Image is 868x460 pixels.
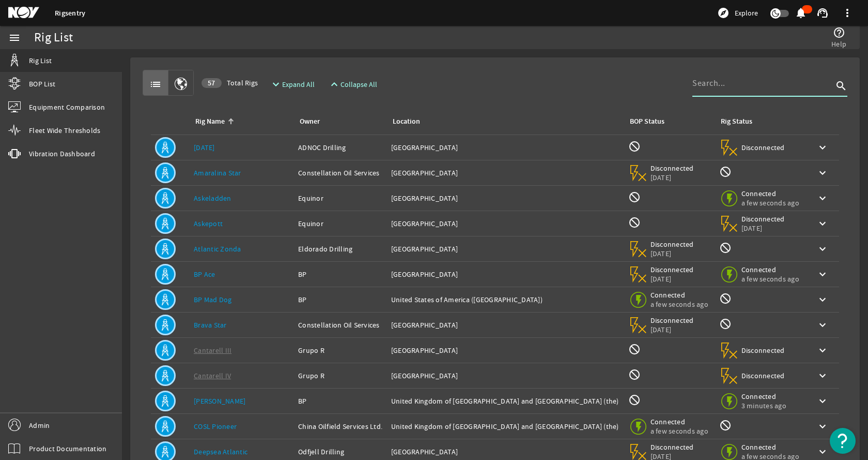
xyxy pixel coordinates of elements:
[149,78,162,91] mat-icon: list
[650,290,708,300] span: Connected
[650,274,694,284] span: [DATE]
[29,55,52,66] span: Rig List
[391,168,620,178] div: [GEOGRAPHIC_DATA]
[55,8,85,18] a: Rigsentry
[391,396,620,406] div: United Kingdom of [GEOGRAPHIC_DATA] and [GEOGRAPHIC_DATA] (the)
[298,447,383,457] div: Odfjell Drilling
[816,369,829,382] mat-icon: keyboard_arrow_down
[628,191,641,203] mat-icon: BOP Monitoring not available for this rig
[741,265,799,274] span: Connected
[650,265,694,274] span: Disconnected
[324,75,381,94] button: Collapse All
[202,78,258,88] span: Total Rigs
[650,316,694,325] span: Disconnected
[816,395,829,407] mat-icon: keyboard_arrow_down
[391,294,620,305] div: United States of America ([GEOGRAPHIC_DATA])
[340,79,377,90] span: Collapse All
[391,269,620,279] div: [GEOGRAPHIC_DATA]
[816,7,829,19] mat-icon: support_agent
[298,269,383,279] div: BP
[816,141,829,154] mat-icon: keyboard_arrow_down
[391,447,620,457] div: [GEOGRAPHIC_DATA]
[816,192,829,204] mat-icon: keyboard_arrow_down
[298,168,383,178] div: Constellation Oil Services
[719,292,732,305] mat-icon: Rig Monitoring not available for this rig
[298,116,379,127] div: Owner
[194,396,245,406] a: [PERSON_NAME]
[692,77,833,90] input: Search...
[795,7,807,19] mat-icon: notifications
[391,345,620,355] div: [GEOGRAPHIC_DATA]
[835,1,860,25] button: more_vert
[717,7,730,19] mat-icon: explore
[650,164,694,173] span: Disconnected
[630,116,664,127] div: BOP Status
[298,320,383,330] div: Constellation Oil Services
[194,168,241,177] a: Amaralina Star
[298,345,383,355] div: Grupo R
[298,396,383,406] div: BP
[300,116,320,127] div: Owner
[393,116,420,127] div: Location
[741,214,785,224] span: Disconnected
[29,102,105,112] span: Equipment Comparison
[391,142,620,153] div: [GEOGRAPHIC_DATA]
[816,293,829,306] mat-icon: keyboard_arrow_down
[391,370,620,381] div: [GEOGRAPHIC_DATA]
[628,368,641,381] mat-icon: BOP Monitoring not available for this rig
[391,320,620,330] div: [GEOGRAPHIC_DATA]
[29,125,100,136] span: Fleet Wide Thresholds
[628,216,641,229] mat-icon: BOP Monitoring not available for this rig
[816,268,829,280] mat-icon: keyboard_arrow_down
[741,224,785,233] span: [DATE]
[202,78,222,88] div: 57
[391,421,620,432] div: United Kingdom of [GEOGRAPHIC_DATA] and [GEOGRAPHIC_DATA] (the)
[298,142,383,153] div: ADNOC Drilling
[8,147,21,160] mat-icon: vibration
[29,149,95,159] span: Vibration Dashboard
[721,116,752,127] div: Rig Status
[34,33,73,43] div: Rig List
[719,419,732,432] mat-icon: Rig Monitoring not available for this rig
[298,421,383,432] div: China Oilfield Services Ltd.
[650,300,708,309] span: a few seconds ago
[831,39,846,49] span: Help
[298,244,383,254] div: Eldorado Drilling
[741,401,786,410] span: 3 minutes ago
[29,79,55,89] span: BOP List
[719,242,732,254] mat-icon: Rig Monitoring not available for this rig
[713,5,762,21] button: Explore
[194,371,231,380] a: Cantarell IV
[650,426,708,436] span: a few seconds ago
[194,346,231,355] a: Cantarell III
[194,143,215,152] a: [DATE]
[8,32,21,44] mat-icon: menu
[741,371,785,380] span: Disconnected
[835,80,847,92] i: search
[298,294,383,305] div: BP
[628,394,641,406] mat-icon: BOP Monitoring not available for this rig
[194,447,247,456] a: Deepsea Atlantic
[741,346,785,355] span: Disconnected
[628,140,641,153] mat-icon: BOP Monitoring not available for this rig
[816,167,829,179] mat-icon: keyboard_arrow_down
[194,295,232,304] a: BP Mad Dog
[741,143,785,152] span: Disconnected
[816,446,829,458] mat-icon: keyboard_arrow_down
[816,420,829,433] mat-icon: keyboard_arrow_down
[741,274,799,284] span: a few seconds ago
[194,194,231,203] a: Askeladden
[719,166,732,178] mat-icon: Rig Monitoring not available for this rig
[298,370,383,381] div: Grupo R
[195,116,225,127] div: Rig Name
[266,75,319,94] button: Expand All
[650,249,694,258] span: [DATE]
[298,193,383,203] div: Equinor
[650,325,694,334] span: [DATE]
[830,428,856,454] button: Open Resource Center
[628,343,641,355] mat-icon: BOP Monitoring not available for this rig
[194,270,215,279] a: BP Ace
[650,173,694,182] span: [DATE]
[328,78,336,91] mat-icon: expand_less
[741,198,799,207] span: a few seconds ago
